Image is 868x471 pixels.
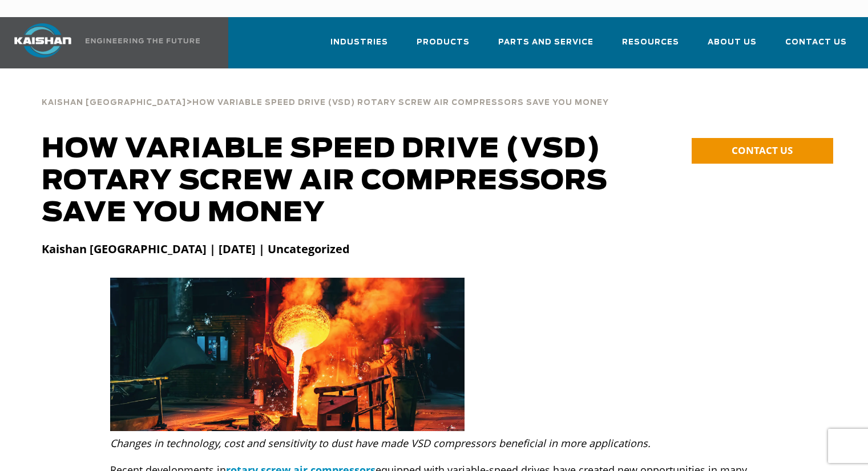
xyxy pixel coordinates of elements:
[42,86,609,112] div: >
[692,138,833,164] a: CONTACT US
[498,27,594,66] a: Parts and Service
[330,27,388,66] a: Industries
[732,144,793,157] span: CONTACT US
[42,241,350,257] strong: Kaishan [GEOGRAPHIC_DATA] | [DATE] | Uncategorized
[417,36,470,49] span: Products
[708,36,757,49] span: About Us
[330,36,388,49] span: Industries
[192,97,609,107] a: How Variable Speed Drive (VSD) Rotary Screw Air Compressors Save You Money
[622,27,679,66] a: Resources
[622,36,679,49] span: Resources
[498,36,594,49] span: Parts and Service
[708,27,757,66] a: About Us
[110,436,651,450] em: Changes in technology, cost and sensitivity to dust have made VSD compressors beneficial in more ...
[42,99,186,107] span: Kaishan [GEOGRAPHIC_DATA]
[417,27,470,66] a: Products
[42,133,627,229] h1: How Variable Speed Drive (VSD) Rotary Screw Air Compressors Save You Money
[42,97,186,107] a: Kaishan [GEOGRAPHIC_DATA]
[192,99,609,107] span: How Variable Speed Drive (VSD) Rotary Screw Air Compressors Save You Money
[785,36,847,49] span: Contact Us
[86,38,200,43] img: Engineering the future
[785,27,847,66] a: Contact Us
[110,278,465,431] img: How Variable Speed Drive (VSD) Rotary Screw Air Compressors Save You Money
